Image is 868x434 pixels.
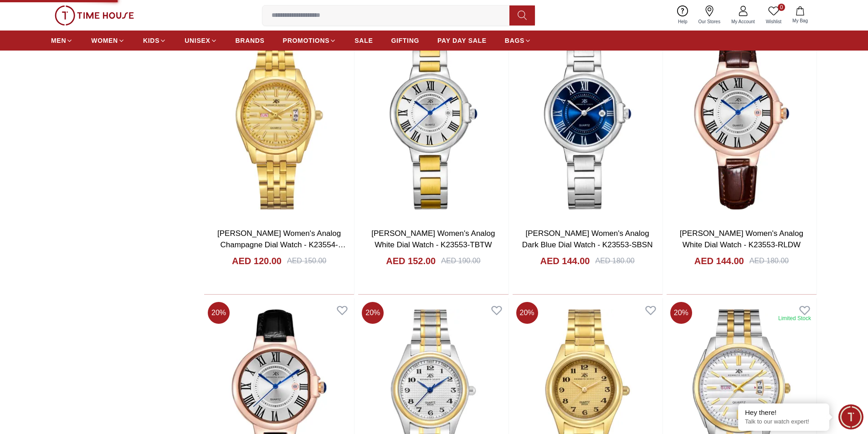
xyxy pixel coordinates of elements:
[236,32,265,49] a: BRANDS
[217,229,346,261] a: [PERSON_NAME] Women's Analog Champagne Dial Watch - K23554-GBGC
[787,5,813,26] button: My Bag
[745,418,822,426] p: Talk to our watch expert!
[391,32,419,49] a: GIFTING
[91,36,118,45] span: WOMEN
[51,36,66,45] span: MEN
[505,32,531,49] a: BAGS
[728,18,759,25] span: My Account
[778,315,811,322] div: Limited Stock
[505,36,524,45] span: BAGS
[437,32,487,49] a: PAY DAY SALE
[391,36,419,45] span: GIFTING
[750,255,789,266] div: AED 180.00
[143,32,166,49] a: KIDS
[283,32,337,49] a: PROMOTIONS
[540,255,590,267] h4: AED 144.00
[667,24,817,220] img: Kenneth Scott Women's Analog White Dial Watch - K23553-RLDW
[204,24,354,220] img: Kenneth Scott Women's Analog Champagne Dial Watch - K23554-GBGC
[358,24,508,220] img: Kenneth Scott Women's Analog White Dial Watch - K23553-TBTW
[287,255,326,266] div: AED 150.00
[680,229,803,250] a: [PERSON_NAME] Women's Analog White Dial Watch - K23553-RLDW
[789,17,812,24] span: My Bag
[354,32,373,49] a: SALE
[371,229,495,250] a: [PERSON_NAME] Women's Analog White Dial Watch - K23553-TBTW
[522,229,653,250] a: [PERSON_NAME] Women's Analog Dark Blue Dial Watch - K23553-SBSN
[674,18,691,25] span: Help
[693,4,726,27] a: Our Stores
[185,32,217,49] a: UNISEX
[441,255,480,266] div: AED 190.00
[354,36,373,45] span: SALE
[516,302,538,324] span: 20 %
[595,255,634,266] div: AED 180.00
[760,4,787,27] a: 0Wishlist
[232,255,282,267] h4: AED 120.00
[695,18,724,25] span: Our Stores
[673,4,693,27] a: Help
[143,36,159,45] span: KIDS
[762,18,785,25] span: Wishlist
[236,36,265,45] span: BRANDS
[283,36,330,45] span: PROMOTIONS
[437,36,487,45] span: PAY DAY SALE
[208,302,230,324] span: 20 %
[185,36,210,45] span: UNISEX
[386,255,436,267] h4: AED 152.00
[362,302,384,324] span: 20 %
[694,255,744,267] h4: AED 144.00
[51,32,73,49] a: MEN
[838,404,863,429] div: Chat Widget
[745,408,822,417] div: Hey there!
[91,32,125,49] a: WOMEN
[513,24,663,220] img: Kenneth Scott Women's Analog Dark Blue Dial Watch - K23553-SBSN
[670,302,692,324] span: 20 %
[55,5,134,26] img: ...
[778,4,785,11] span: 0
